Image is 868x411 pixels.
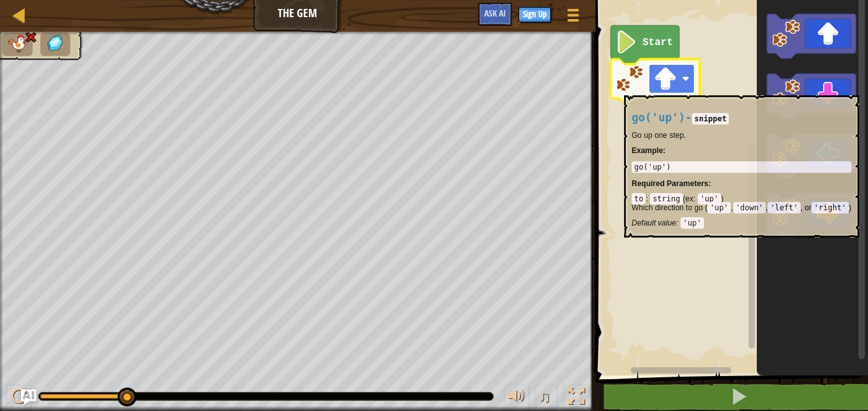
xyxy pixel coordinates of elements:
[632,112,851,124] h4: -
[768,202,800,213] code: 'left'
[632,179,709,188] span: Required Parameters
[484,7,506,19] span: Ask AI
[632,219,676,227] span: Default value
[519,7,551,22] button: Sign Up
[650,193,682,205] code: string
[564,385,589,411] button: Toggle fullscreen
[538,387,551,406] span: ♫
[676,219,681,227] span: :
[698,193,721,205] code: 'up'
[634,163,849,172] div: go('up')
[21,389,36,405] button: Ask AI
[504,385,529,411] button: Adjust volume
[632,146,665,155] strong: :
[692,113,729,125] code: snippet
[632,193,646,205] code: to
[733,202,766,213] code: 'down'
[536,385,557,411] button: ♫
[557,3,589,32] button: Show game menu
[632,131,851,140] p: Go up one step.
[709,179,711,188] span: :
[478,3,512,26] button: Ask AI
[642,37,673,48] text: Start
[632,203,851,212] p: Which direction to go ( , , , or )
[40,32,71,56] li: Collect the gems.
[632,111,685,124] span: go('up')
[2,32,32,56] li: Your hero must survive.
[693,194,698,203] span: :
[632,194,851,227] div: ( )
[686,194,694,203] span: ex
[811,202,849,213] code: 'right'
[6,385,32,411] button: Ctrl + P: Play
[646,194,650,203] span: :
[681,217,704,229] code: 'up'
[632,146,663,155] span: Example
[707,202,731,213] code: 'up'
